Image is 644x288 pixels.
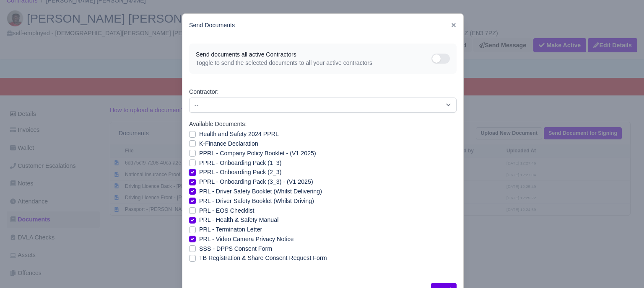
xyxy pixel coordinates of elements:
label: PRL - Terminaton Letter [199,225,262,234]
label: ТB Registration & Share Consent Request Form [199,253,327,263]
label: SSS - DPPS Consent Form [199,244,272,254]
label: PPRL - Onboarding Pack (3_3) - (V1 2025) [199,177,313,187]
label: PPRL - Onboarding Pack (1_3) [199,158,281,168]
span: Toggle to send the selected documents to all your active contractors [196,59,431,67]
label: Available Documents: [189,119,247,129]
label: PPRL - Company Policy Booklet - (V1 2025) [199,149,316,158]
label: PRL - Video Camera Privacy Notice [199,234,293,244]
label: PRL - Health & Safety Manual [199,215,278,225]
div: Send Documents [182,14,463,37]
span: Send documents all active Contractors [196,50,431,59]
label: PPRL - Onboarding Pack (2_3) [199,167,281,177]
iframe: Chat Widget [602,248,644,288]
label: PRL - Driver Safety Booklet (Whilst Driving) [199,196,314,206]
label: K-Finance Declaration [199,139,258,149]
label: PRL - Driver Safety Booklet (Whilst Delivering) [199,187,322,196]
label: Contractor: [189,87,218,97]
label: Health and Safety 2024 PPRL [199,129,279,139]
label: PRL - EOS Checklist [199,206,254,216]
